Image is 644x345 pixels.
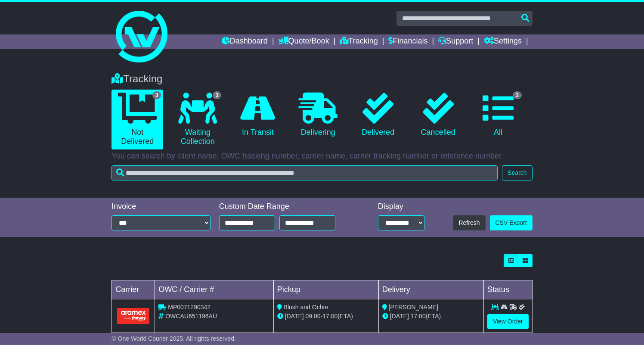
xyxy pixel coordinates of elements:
[389,304,438,311] span: [PERSON_NAME]
[279,34,329,49] a: Quote/Book
[353,90,404,140] a: Delivered
[222,34,268,49] a: Dashboard
[107,73,536,85] div: Tracking
[165,313,217,320] span: OWCAU651196AU
[284,304,328,311] span: Blush and Ochre
[483,280,532,299] td: Status
[168,304,211,311] span: MP0071290342
[382,312,480,321] div: (ETA)
[472,90,523,140] a: 3 All
[306,313,321,320] span: 09:00
[111,90,163,149] a: 3 Not Delivered
[292,90,344,140] a: Delivering
[322,313,337,320] span: 17:00
[172,90,223,149] a: 3 Waiting Collection
[111,202,210,211] div: Invoice
[111,335,236,342] span: © One World Courier 2025. All rights reserved.
[232,90,283,140] a: In Transit
[411,313,426,320] span: 17:00
[378,280,483,299] td: Delivery
[438,34,473,49] a: Support
[273,280,378,299] td: Pickup
[155,280,273,299] td: OWC / Carrier #
[390,313,409,320] span: [DATE]
[453,215,485,230] button: Refresh
[412,90,464,140] a: Cancelled
[112,280,155,299] td: Carrier
[277,312,375,321] div: - (ETA)
[340,34,378,49] a: Tracking
[152,91,161,99] span: 3
[490,215,533,230] a: CSV Export
[219,202,353,211] div: Custom Date Range
[213,91,222,99] span: 3
[487,314,529,329] a: View Order
[502,165,532,180] button: Search
[117,308,149,324] img: Aramex.png
[378,202,424,211] div: Display
[513,91,522,99] span: 3
[388,34,427,49] a: Financials
[484,34,522,49] a: Settings
[285,313,304,320] span: [DATE]
[111,152,532,161] p: You can search by client name, OWC tracking number, carrier name, carrier tracking number or refe...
